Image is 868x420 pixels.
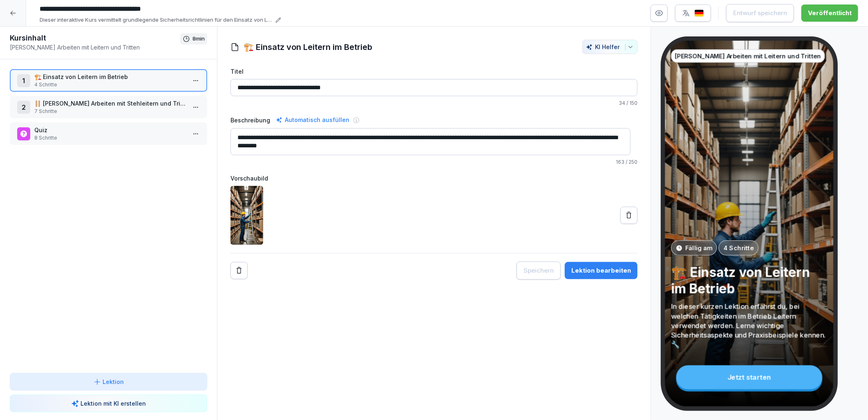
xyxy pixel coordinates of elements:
div: Quiz8 Schritte [10,122,207,145]
p: Lektion mit KI erstellen [81,399,146,408]
div: 1 [17,74,30,87]
label: Vorschaubild [230,174,638,183]
div: 2 [17,101,30,114]
p: / 150 [230,99,638,107]
p: Fällig am [685,244,712,253]
p: Quiz [34,126,186,134]
button: Veröffentlicht [801,5,858,22]
img: xuazful1lljjzm1i8lo93r2d.png [230,186,263,245]
button: Lektion [10,373,207,391]
p: 🪜 [PERSON_NAME] Arbeiten mit Stehleitern und Tritten [34,99,186,108]
div: KI Helfer [586,43,634,50]
p: [PERSON_NAME] Arbeiten mit Leitern und Tritten [675,52,821,61]
p: / 250 [230,158,638,166]
span: 34 [619,100,625,106]
p: 🏗️ Einsatz von Leitern im Betrieb [34,72,186,81]
div: Speichern [523,266,554,275]
div: 1🏗️ Einsatz von Leitern im Betrieb4 Schritte [10,69,207,92]
button: Remove [230,262,248,279]
p: 7 Schritte [34,108,186,115]
p: 4 Schritte [34,81,186,88]
p: Dieser interaktive Kurs vermittelt grundlegende Sicherheitsrichtlinien für den Einsatz von Leiter... [40,16,273,24]
button: Lektion bearbeiten [565,262,638,279]
div: 2🪜 [PERSON_NAME] Arbeiten mit Stehleitern und Tritten7 Schritte [10,96,207,118]
button: KI Helfer [582,40,638,54]
p: Lektion [103,377,124,386]
h1: Kursinhalt [10,33,180,43]
div: Veröffentlicht [808,9,852,18]
div: Jetzt starten [676,365,823,389]
button: Lektion mit KI erstellen [10,395,207,412]
div: Automatisch ausfüllen [274,115,351,125]
p: 🏗️ Einsatz von Leitern im Betrieb [671,264,828,297]
img: de.svg [694,9,704,17]
label: Beschreibung [230,116,270,124]
p: 4 Schritte [723,244,754,253]
p: 8 min [192,35,205,43]
p: In dieser kurzen Lektion erfährst du, bei welchen Tätigkeiten im Betrieb Leitern verwendet werden... [671,302,828,349]
h1: 🏗️ Einsatz von Leitern im Betrieb [244,41,372,53]
button: Speichern [517,262,561,280]
label: Titel [230,67,638,76]
div: Lektion bearbeiten [571,266,631,275]
p: [PERSON_NAME] Arbeiten mit Leitern und Tritten [10,43,180,52]
span: 163 [616,159,624,165]
button: Entwurf speichern [726,4,794,22]
p: 8 Schritte [34,134,186,142]
div: Entwurf speichern [733,9,787,18]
